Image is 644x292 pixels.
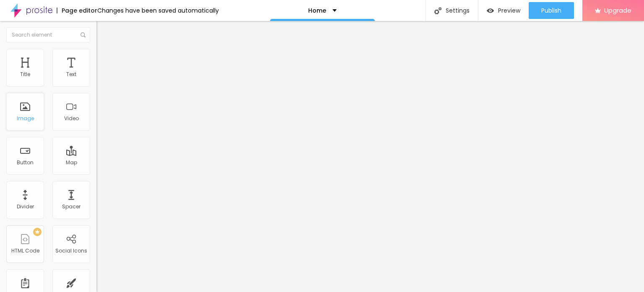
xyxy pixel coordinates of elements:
div: Title [20,71,30,77]
img: Icone [80,32,86,37]
div: Image [17,116,34,121]
div: Video [64,116,79,121]
div: Divider [17,204,34,210]
div: Spacer [62,204,80,210]
span: Preview [498,7,520,14]
button: Publish [529,2,574,19]
span: Publish [541,7,561,14]
button: Preview [478,2,529,19]
img: view-1.svg [487,7,494,14]
img: Icone [434,7,441,14]
iframe: Editor [96,21,644,292]
div: Page editor [57,8,97,13]
div: Social Icons [55,248,87,254]
span: Upgrade [604,7,631,14]
div: Map [66,160,77,166]
p: Home [308,8,326,13]
div: Text [66,71,76,77]
div: Button [17,160,34,166]
div: HTML Code [11,248,39,254]
div: Changes have been saved automatically [97,8,219,13]
input: Search element [6,27,90,42]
